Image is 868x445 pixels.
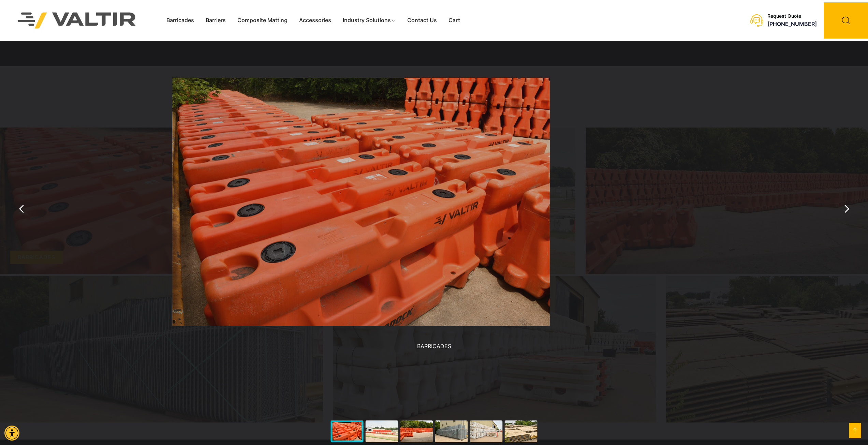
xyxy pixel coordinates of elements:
a: Composite Matting [232,15,293,26]
a: Industry Solutions [337,15,401,26]
div: Accessibility Menu [4,426,19,441]
div: BARRICADES [417,337,451,350]
div: Request Quote [767,13,817,19]
a: call (888) 496-3625 [767,20,817,27]
a: Contact Us [401,15,443,26]
a: Cart [443,15,466,26]
button: Next [838,201,854,217]
a: Accessories [293,15,337,26]
a: Barricades [161,15,200,26]
a: Barriers [200,15,232,26]
a: Open this option [849,423,861,438]
button: Previous [14,201,30,217]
